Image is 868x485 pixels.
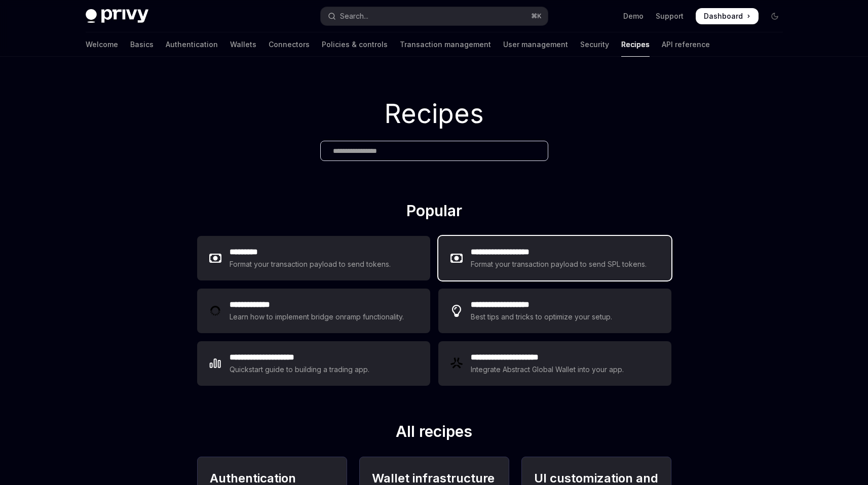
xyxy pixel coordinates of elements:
button: Open search [321,7,548,25]
h2: Popular [197,201,671,224]
img: dark logo [86,9,148,23]
a: Recipes [621,32,650,57]
a: Security [580,32,609,57]
div: Best tips and tricks to optimize your setup. [471,311,614,323]
a: Dashboard [696,8,759,24]
a: Transaction management [400,32,491,57]
a: User management [503,32,568,57]
div: Learn how to implement bridge onramp functionality. [230,311,407,323]
div: Integrate Abstract Global Wallet into your app. [471,363,625,376]
button: Toggle dark mode [767,8,783,24]
div: Format your transaction payload to send tokens. [230,258,391,270]
span: ⌘ K [531,12,542,20]
a: **** **** ***Learn how to implement bridge onramp functionality. [197,289,430,333]
div: Format your transaction payload to send SPL tokens. [471,258,648,270]
h2: All recipes [197,422,671,444]
a: Support [656,11,684,21]
a: Policies & controls [322,32,388,57]
a: Authentication [166,32,218,57]
a: Demo [623,11,644,21]
span: Dashboard [704,11,743,21]
a: **** ****Format your transaction payload to send tokens. [197,236,430,280]
a: Wallets [230,32,256,57]
a: Basics [130,32,154,57]
a: Connectors [269,32,310,57]
a: API reference [662,32,710,57]
div: Quickstart guide to building a trading app. [230,363,370,376]
a: Welcome [86,32,118,57]
div: Search... [340,10,368,22]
